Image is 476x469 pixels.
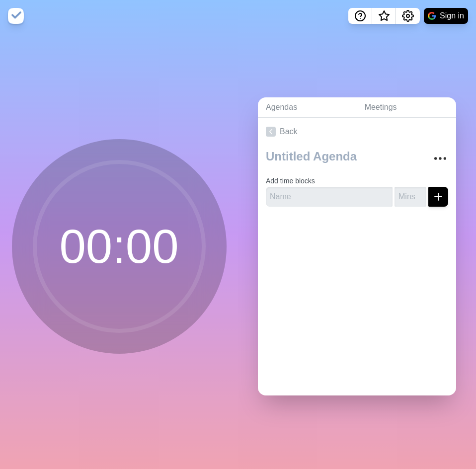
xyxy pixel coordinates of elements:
button: Help [348,8,372,24]
label: Add time blocks [266,177,315,185]
button: More [430,149,450,168]
input: Mins [395,187,426,207]
button: Sign in [424,8,468,24]
button: What’s new [372,8,396,24]
img: timeblocks logo [8,8,24,24]
a: Meetings [357,97,456,118]
img: google logo [428,12,436,20]
a: Back [258,118,456,146]
a: Agendas [258,97,357,118]
button: Settings [396,8,420,24]
input: Name [266,187,393,207]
